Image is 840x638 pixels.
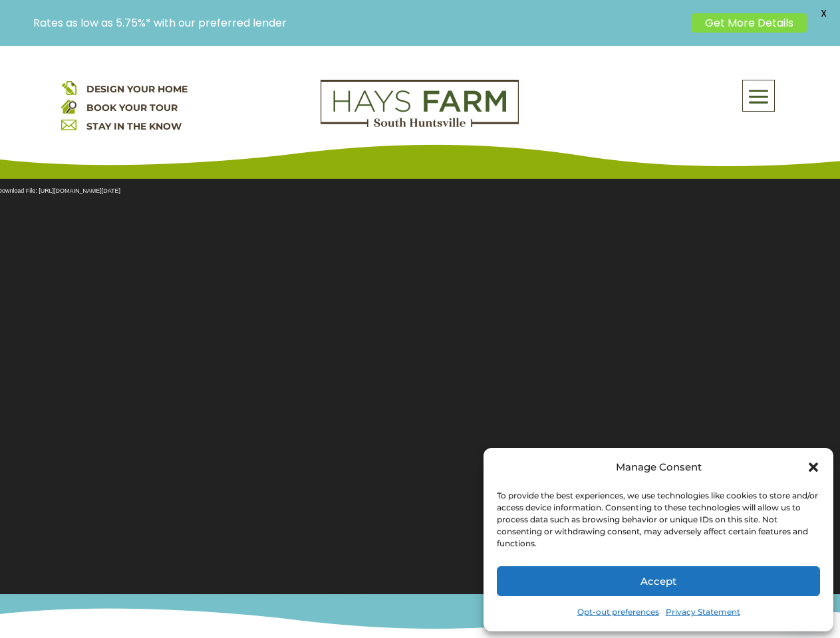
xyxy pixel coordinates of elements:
a: DESIGN YOUR HOME [86,83,188,95]
div: Close dialog [807,461,820,474]
p: Rates as low as 5.75%* with our preferred lender [33,17,685,29]
img: Logo [321,80,519,128]
button: Accept [497,566,820,596]
span: X [813,3,833,23]
a: Opt-out preferences [577,603,659,621]
img: book your home tour [61,98,76,114]
img: design your home [61,80,76,95]
a: Get More Details [692,13,807,33]
div: Manage Consent [616,458,702,477]
a: BOOK YOUR TOUR [86,102,178,114]
a: hays farm homes huntsville development [321,118,519,130]
a: Privacy Statement [666,603,740,621]
div: To provide the best experiences, we use technologies like cookies to store and/or access device i... [497,490,819,550]
a: STAY IN THE KNOW [86,120,182,132]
